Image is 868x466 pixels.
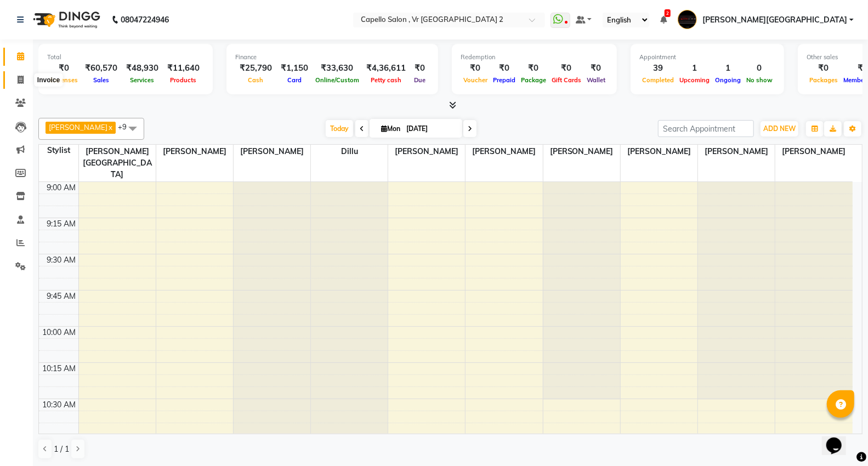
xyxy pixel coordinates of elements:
[461,62,490,75] div: ₹0
[41,399,78,411] div: 10:30 AM
[761,121,798,137] button: ADD NEW
[378,124,403,133] span: Mon
[326,120,353,137] span: Today
[285,76,304,84] span: Card
[822,422,857,455] iframe: chat widget
[128,76,157,84] span: Services
[54,444,69,455] span: 1 / 1
[461,76,490,84] span: Voucher
[79,145,156,181] span: [PERSON_NAME][GEOGRAPHIC_DATA]
[665,9,671,17] span: 2
[698,145,775,158] span: [PERSON_NAME]
[639,53,775,62] div: Appointment
[584,62,608,75] div: ₹0
[807,76,841,84] span: Packages
[712,62,744,75] div: 1
[45,291,78,302] div: 9:45 AM
[584,76,608,84] span: Wallet
[246,76,266,84] span: Cash
[90,76,112,84] span: Sales
[234,145,310,158] span: [PERSON_NAME]
[156,145,233,158] span: [PERSON_NAME]
[403,121,458,137] input: 2025-09-01
[362,62,410,75] div: ₹4,36,611
[388,145,465,158] span: [PERSON_NAME]
[660,15,667,25] a: 2
[490,62,518,75] div: ₹0
[658,120,754,137] input: Search Appointment
[543,145,620,158] span: [PERSON_NAME]
[39,145,78,156] div: Stylist
[368,76,404,84] span: Petty cash
[45,254,78,266] div: 9:30 AM
[744,62,775,75] div: 0
[763,124,796,133] span: ADD NEW
[49,123,107,132] span: [PERSON_NAME]
[807,62,841,75] div: ₹0
[41,363,78,374] div: 10:15 AM
[41,327,78,338] div: 10:00 AM
[678,10,697,29] img: Capello VR Mall
[490,76,518,84] span: Prepaid
[276,62,313,75] div: ₹1,150
[461,53,608,62] div: Redemption
[35,73,63,87] div: Invoice
[81,62,122,75] div: ₹60,570
[107,123,112,132] a: x
[410,62,429,75] div: ₹0
[121,4,169,35] b: 08047224946
[639,62,677,75] div: 39
[712,76,744,84] span: Ongoing
[411,76,428,84] span: Due
[744,76,775,84] span: No show
[466,145,542,158] span: [PERSON_NAME]
[775,145,853,158] span: [PERSON_NAME]
[549,76,584,84] span: Gift Cards
[677,76,712,84] span: Upcoming
[702,14,847,26] span: [PERSON_NAME][GEOGRAPHIC_DATA]
[235,62,276,75] div: ₹25,790
[45,218,78,230] div: 9:15 AM
[677,62,712,75] div: 1
[163,62,204,75] div: ₹11,640
[518,62,549,75] div: ₹0
[311,145,388,158] span: Dillu
[639,76,677,84] span: Completed
[118,122,135,131] span: +9
[122,62,163,75] div: ₹48,930
[45,182,78,194] div: 9:00 AM
[47,62,81,75] div: ₹0
[621,145,697,158] span: [PERSON_NAME]
[235,53,429,62] div: Finance
[313,76,362,84] span: Online/Custom
[168,76,200,84] span: Products
[47,53,204,62] div: Total
[313,62,362,75] div: ₹33,630
[28,4,103,35] img: logo
[518,76,549,84] span: Package
[549,62,584,75] div: ₹0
